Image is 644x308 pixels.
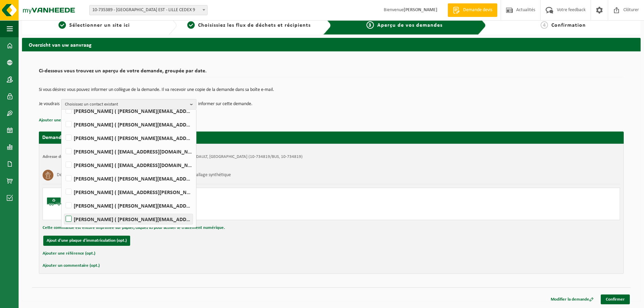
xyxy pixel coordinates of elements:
[64,160,193,170] label: [PERSON_NAME] ( [EMAIL_ADDRESS][DOMAIN_NAME] )
[546,294,599,304] a: Modifier la demande
[46,191,67,212] img: BL-SO-LV.png
[43,155,85,159] strong: Adresse de placement:
[64,119,193,129] label: [PERSON_NAME] ( [PERSON_NAME][EMAIL_ADDRESS][DOMAIN_NAME] )
[42,135,93,140] strong: Demande pour [DATE]
[551,23,586,28] span: Confirmation
[69,23,130,28] span: Sélectionner un site ici
[377,23,443,28] span: Aperçu de vos demandes
[43,223,225,232] button: Cette commande est encore imprimée sur papier, cliquez ici pour activer le traitement numérique.
[366,21,374,29] span: 3
[404,7,437,13] strong: [PERSON_NAME]
[43,261,100,270] button: Ajouter un commentaire (opt.)
[64,133,193,143] label: [PERSON_NAME] ( [PERSON_NAME][EMAIL_ADDRESS][DOMAIN_NAME] )
[180,21,318,29] a: 2Choisissiez les flux de déchets et récipients
[25,21,163,29] a: 1Sélectionner un site ici
[73,202,358,208] div: Livraison
[448,3,497,17] a: Demande devis
[43,249,95,258] button: Ajouter une référence (opt.)
[39,68,624,77] h2: Ci-dessous vous trouvez un aperçu de votre demande, groupée par date.
[64,106,193,116] label: [PERSON_NAME] ( [PERSON_NAME][EMAIL_ADDRESS][DOMAIN_NAME] )
[65,99,187,110] span: Choisissez un contact existant
[39,99,59,109] p: Je voudrais
[64,200,193,211] label: [PERSON_NAME] ( [PERSON_NAME][EMAIL_ADDRESS][DOMAIN_NAME] )
[64,146,193,157] label: [PERSON_NAME] ( [EMAIL_ADDRESS][DOMAIN_NAME] )
[198,23,311,28] span: Choisissiez les flux de déchets et récipients
[89,5,208,15] span: 10-735389 - SUEZ RV NORD EST - LILLE CEDEX 9
[198,99,253,109] p: informer sur cette demande.
[22,38,641,51] h2: Overzicht van uw aanvraag
[90,5,207,15] span: 10-735389 - SUEZ RV NORD EST - LILLE CEDEX 9
[58,21,66,29] span: 1
[461,7,494,14] span: Demande devis
[64,214,193,224] label: [PERSON_NAME] ( [PERSON_NAME][EMAIL_ADDRESS][DOMAIN_NAME] )
[64,173,193,184] label: [PERSON_NAME] ( [PERSON_NAME][EMAIL_ADDRESS][DOMAIN_NAME] )
[39,88,624,92] p: Si vous désirez vous pouvez informer un collègue de la demande. Il va recevoir une copie de la de...
[541,21,548,29] span: 4
[187,21,195,29] span: 2
[601,294,630,304] a: Confirmer
[64,187,193,197] label: [PERSON_NAME] ( [EMAIL_ADDRESS][PERSON_NAME][DOMAIN_NAME] )
[92,154,303,160] td: SUEZ NORD- DIV NOYELLES GODAULT, 62950 NOYELLES GODAULT, [GEOGRAPHIC_DATA] (10-734819/BUS, 10-734...
[57,170,231,181] h3: Déchet alimentaire, cat 3, contenant des produits d'origine animale, emballage synthétique
[43,236,130,246] button: Ajout d'une plaque d'immatriculation (opt.)
[39,116,92,125] button: Ajouter une référence (opt.)
[73,211,358,216] div: Nombre: 1
[61,99,196,109] button: Choisissez un contact existant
